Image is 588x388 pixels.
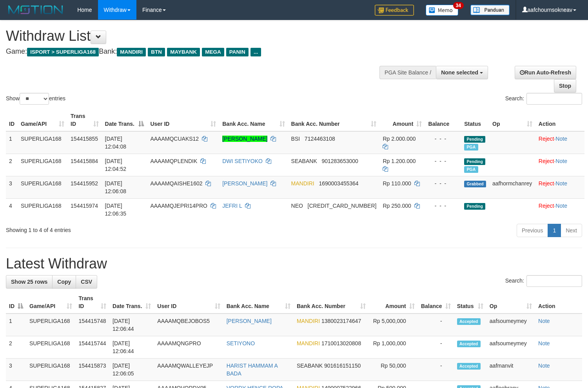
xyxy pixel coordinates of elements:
[6,48,384,56] h4: Game: Bank:
[375,5,414,16] img: Feedback.jpg
[52,275,76,288] a: Copy
[20,93,49,105] select: Showentries
[418,336,454,359] td: -
[464,136,485,143] span: Pending
[369,314,418,336] td: Rp 5,000,000
[426,5,459,16] img: Button%20Memo.svg
[150,158,197,164] span: AAAAMQPLENDIK
[383,180,411,187] span: Rp 110.000
[71,180,98,187] span: 154415952
[308,203,377,209] span: Copy 5859459254537433 to clipboard
[226,48,249,56] span: PANIN
[555,203,567,209] a: Note
[154,314,223,336] td: AAAAMQBEJOBOS5
[486,314,535,336] td: aafsoumeymey
[486,359,535,381] td: aafmanvit
[18,109,67,131] th: Game/API: activate to sort column ascending
[539,180,554,187] a: Reject
[154,359,223,381] td: AAAAMQWALLEYEJP
[555,136,567,142] a: Note
[6,275,53,288] a: Show 25 rows
[535,109,584,131] th: Action
[223,291,294,314] th: Bank Acc. Name: activate to sort column ascending
[6,336,26,359] td: 2
[294,291,369,314] th: Bank Acc. Number: activate to sort column ascending
[555,180,567,187] a: Note
[369,336,418,359] td: Rp 1,000,000
[454,291,486,314] th: Status: activate to sort column ascending
[6,131,18,154] td: 1
[297,340,320,346] span: MANDIRI
[526,93,582,105] input: Search:
[535,154,584,176] td: ·
[305,136,335,142] span: Copy 7124463108 to clipboard
[441,69,478,76] span: None selected
[148,48,165,56] span: BTN
[535,198,584,221] td: ·
[539,158,554,164] a: Reject
[457,318,481,325] span: Accepted
[6,314,26,336] td: 1
[109,359,154,381] td: [DATE] 12:06:05
[489,109,535,131] th: Op: activate to sort column ascending
[18,154,67,176] td: SUPERLIGA168
[538,340,550,346] a: Note
[202,48,224,56] span: MEGA
[6,93,65,105] label: Show entries
[554,79,576,92] a: Stop
[105,158,127,172] span: [DATE] 12:04:52
[167,48,200,56] span: MAYBANK
[71,136,98,142] span: 154415855
[538,363,550,369] a: Note
[154,336,223,359] td: AAAAMQNGPRO
[428,157,458,165] div: - - -
[105,136,127,150] span: [DATE] 12:04:08
[6,28,384,44] h1: Withdraw List
[147,109,219,131] th: User ID: activate to sort column ascending
[227,340,255,346] a: SETIYONO
[548,224,561,237] a: 1
[222,158,263,164] a: DWI SETIYOKO
[453,2,464,9] span: 34
[436,66,488,79] button: None selected
[418,291,454,314] th: Balance: activate to sort column ascending
[418,314,454,336] td: -
[71,158,98,164] span: 154415884
[6,176,18,198] td: 3
[535,131,584,154] td: ·
[6,4,65,16] img: MOTION_logo.png
[150,180,202,187] span: AAAAMQAISHE1602
[369,359,418,381] td: Rp 50,000
[324,363,361,369] span: Copy 901616151150 to clipboard
[535,291,582,314] th: Action
[457,341,481,347] span: Accepted
[227,318,272,324] a: [PERSON_NAME]
[291,180,314,187] span: MANDIRI
[117,48,146,56] span: MANDIRI
[428,202,458,210] div: - - -
[222,180,267,187] a: [PERSON_NAME]
[321,340,361,346] span: Copy 1710013020808 to clipboard
[219,109,288,131] th: Bank Acc. Name: activate to sort column ascending
[319,180,358,187] span: Copy 1690003455364 to clipboard
[75,314,109,336] td: 154415748
[109,291,154,314] th: Date Trans.: activate to sort column ascending
[81,279,92,285] span: CSV
[297,363,323,369] span: SEABANK
[6,109,18,131] th: ID
[539,136,554,142] a: Reject
[464,203,485,210] span: Pending
[18,198,67,221] td: SUPERLIGA168
[297,318,320,324] span: MANDIRI
[57,279,71,285] span: Copy
[75,291,109,314] th: Trans ID: activate to sort column ascending
[379,66,436,79] div: PGA Site Balance /
[486,336,535,359] td: aafsoumeymey
[227,363,278,377] a: HARIST HAMMAM A BADA
[489,176,535,198] td: aafhormchanrey
[27,48,99,56] span: ISPORT > SUPERLIGA168
[461,109,489,131] th: Status
[464,181,486,187] span: Grabbed
[561,224,582,237] a: Next
[418,359,454,381] td: -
